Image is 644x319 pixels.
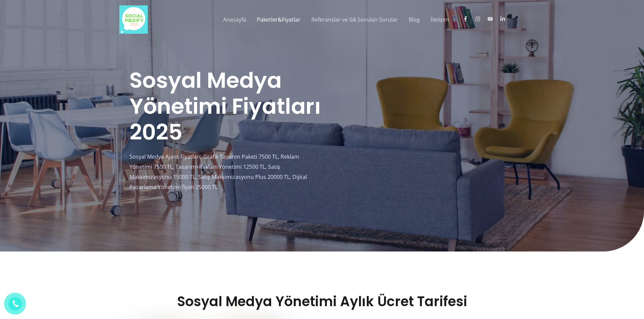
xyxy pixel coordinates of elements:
img: phone.png [11,299,20,308]
a: Referanslar ve Sık Sorulan Sorular [306,9,403,30]
a: Blog [403,9,425,30]
p: Sosyal Medya Ajans Fiyatları; Grafik Tasarım Paketi 7500 TL, Reklam Yönetimi 7500 TL, Tasarım+Rek... [129,152,322,192]
nav: Site Navigation [213,9,525,30]
h1: Sosyal Medya Yönetimi Fiyatları 2025 [129,68,322,145]
a: instagram [475,16,486,22]
a: Paketler&Fiyatlar [252,9,306,30]
a: İletişim [425,9,454,30]
a: facebook-f [463,16,474,22]
a: linkedin-in [500,16,511,22]
a: Anasayfa [218,9,252,30]
h2: Sosyal Medya Yönetimi Aylık Ücret Tarifesi [129,293,515,310]
a: youtube [487,16,499,22]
